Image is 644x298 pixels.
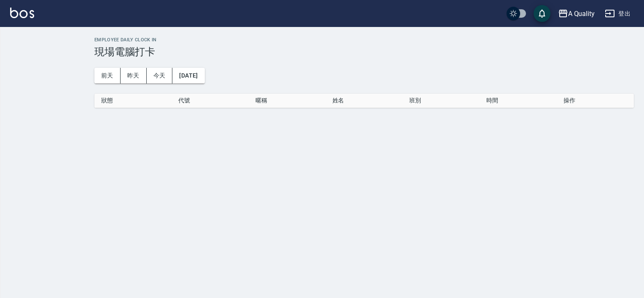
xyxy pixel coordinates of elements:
th: 暱稱 [249,94,326,108]
button: A Quality [555,5,598,22]
button: 登出 [601,6,634,21]
th: 姓名 [326,94,403,108]
th: 代號 [172,94,249,108]
th: 狀態 [94,94,172,108]
button: 今天 [147,68,173,83]
th: 操作 [557,94,634,108]
th: 班別 [402,94,480,108]
img: Logo [10,8,34,18]
div: A Quality [568,8,595,19]
h2: Employee Daily Clock In [94,37,634,43]
th: 時間 [480,94,557,108]
button: 前天 [94,68,121,83]
button: 昨天 [121,68,147,83]
button: save [534,5,550,22]
h3: 現場電腦打卡 [94,46,634,58]
button: [DATE] [172,68,204,83]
